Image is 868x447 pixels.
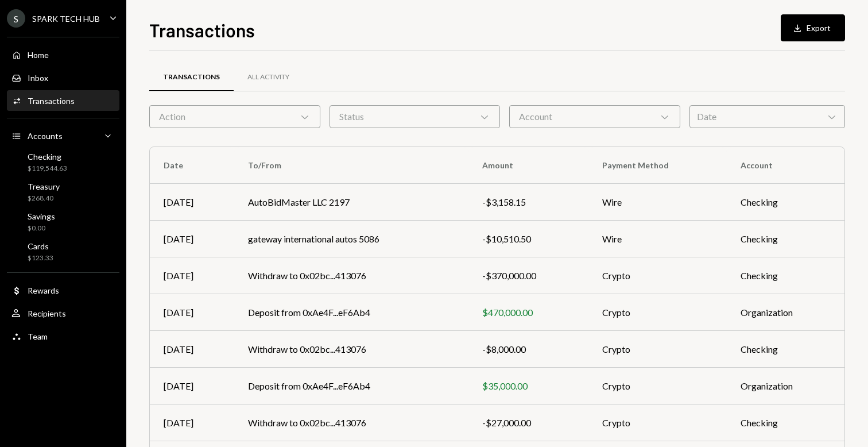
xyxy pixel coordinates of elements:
[28,211,55,221] div: Savings
[234,221,468,257] td: gateway international autos 5086
[32,14,100,24] div: SPARK TECH HUB
[234,147,468,184] th: To/From
[149,63,234,92] a: Transactions
[588,221,727,257] td: Wire
[234,63,303,92] a: All Activity
[28,50,49,60] div: Home
[482,195,575,209] div: -$3,158.15
[7,326,119,346] a: Team
[509,105,680,128] div: Account
[234,184,468,221] td: AutoBidMaster LLC 2197
[164,379,220,393] div: [DATE]
[588,368,727,404] td: Crypto
[164,232,220,246] div: [DATE]
[7,125,119,146] a: Accounts
[781,14,845,41] button: Export
[468,147,588,184] th: Amount
[482,269,575,283] div: -$370,000.00
[482,306,575,319] div: $470,000.00
[28,182,60,191] div: Treasury
[7,44,119,65] a: Home
[588,184,727,221] td: Wire
[482,416,575,430] div: -$27,000.00
[28,96,75,106] div: Transactions
[727,294,844,331] td: Organization
[150,147,234,184] th: Date
[727,184,844,221] td: Checking
[164,269,220,283] div: [DATE]
[234,331,468,368] td: Withdraw to 0x02bc...413076
[7,208,119,236] a: Savings$0.00
[164,306,220,319] div: [DATE]
[28,152,67,161] div: Checking
[727,331,844,368] td: Checking
[727,404,844,441] td: Checking
[588,331,727,368] td: Crypto
[28,241,53,251] div: Cards
[7,67,119,88] a: Inbox
[149,105,320,128] div: Action
[482,379,575,393] div: $35,000.00
[588,404,727,441] td: Crypto
[727,147,844,184] th: Account
[28,164,67,174] div: $119,544.63
[7,303,119,323] a: Recipients
[588,257,727,294] td: Crypto
[234,368,468,404] td: Deposit from 0xAe4F...eF6Ab4
[727,221,844,257] td: Checking
[234,294,468,331] td: Deposit from 0xAe4F...eF6Ab4
[149,18,255,41] h1: Transactions
[247,72,289,82] div: All Activity
[163,72,220,82] div: Transactions
[28,194,60,203] div: $268.40
[234,404,468,441] td: Withdraw to 0x02bc...413076
[28,286,59,295] div: Rewards
[28,73,48,83] div: Inbox
[28,309,66,318] div: Recipients
[28,253,53,263] div: $123.33
[727,368,844,404] td: Organization
[7,148,119,176] a: Checking$119,544.63
[7,238,119,265] a: Cards$123.33
[482,232,575,246] div: -$10,510.50
[727,257,844,294] td: Checking
[28,223,55,233] div: $0.00
[689,105,845,128] div: Date
[7,178,119,206] a: Treasury$268.40
[234,257,468,294] td: Withdraw to 0x02bc...413076
[588,294,727,331] td: Crypto
[164,342,220,356] div: [DATE]
[330,105,501,128] div: Status
[588,147,727,184] th: Payment Method
[164,195,220,209] div: [DATE]
[7,9,25,28] div: S
[7,90,119,111] a: Transactions
[28,131,63,141] div: Accounts
[28,332,48,341] div: Team
[482,342,575,356] div: -$8,000.00
[164,416,220,430] div: [DATE]
[7,280,119,300] a: Rewards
